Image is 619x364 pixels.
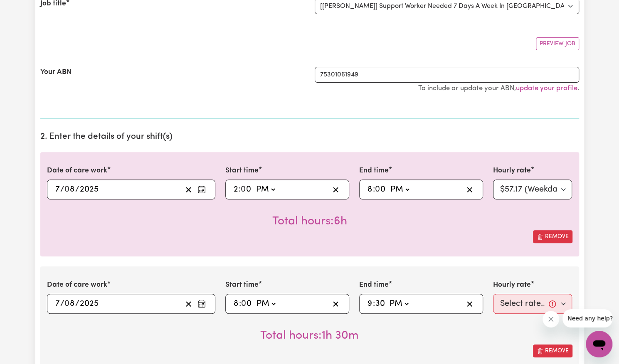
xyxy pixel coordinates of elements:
[272,216,347,227] span: Total hours worked: 6 hours
[65,183,75,196] input: --
[562,309,612,327] iframe: Message from company
[182,298,195,310] button: Clear date
[5,6,50,12] span: Need any help?
[60,185,64,194] span: /
[233,298,239,310] input: --
[60,299,64,308] span: /
[64,300,69,308] span: 0
[195,298,208,310] button: Enter the date of care work
[367,298,373,310] input: --
[493,165,531,176] label: Hourly rate
[79,298,99,310] input: ----
[359,280,389,290] label: End time
[75,185,79,194] span: /
[241,300,246,308] span: 0
[375,298,385,310] input: --
[533,344,572,357] button: Remove this shift
[260,330,359,342] span: Total hours worked: 1 hour 30 minutes
[373,299,375,308] span: :
[55,298,60,310] input: --
[418,85,579,92] small: To include or update your ABN, .
[40,132,579,142] h2: 2. Enter the details of your shift(s)
[225,280,259,290] label: Start time
[239,185,241,194] span: :
[375,183,386,196] input: --
[241,185,246,194] span: 0
[242,298,252,310] input: --
[233,183,239,196] input: --
[225,165,259,176] label: Start time
[75,299,79,308] span: /
[586,331,612,357] iframe: Button to launch messaging window
[64,185,69,194] span: 0
[516,85,577,92] a: update your profile
[375,185,380,194] span: 0
[47,280,107,290] label: Date of care work
[493,280,531,290] label: Hourly rate
[40,67,72,78] label: Your ABN
[241,183,252,196] input: --
[47,165,107,176] label: Date of care work
[359,165,389,176] label: End time
[195,183,208,196] button: Enter the date of care work
[533,230,572,243] button: Remove this shift
[367,183,373,196] input: --
[79,183,99,196] input: ----
[239,299,241,308] span: :
[536,37,579,50] button: Preview Job
[373,185,375,194] span: :
[65,298,75,310] input: --
[543,311,559,327] iframe: Close message
[182,183,195,196] button: Clear date
[55,183,60,196] input: --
